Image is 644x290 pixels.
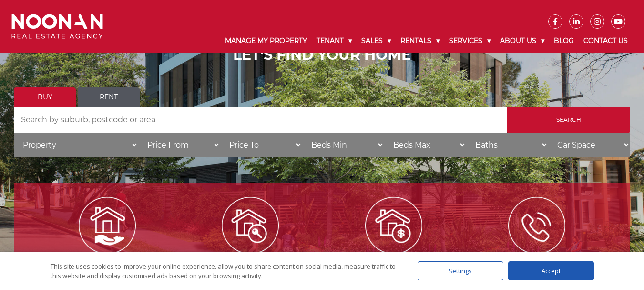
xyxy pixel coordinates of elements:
a: Rent [78,87,140,107]
a: ContactUs [466,220,607,280]
a: Sales [357,29,396,53]
input: Search [507,107,630,133]
input: Search by suburb, postcode or area [14,107,507,133]
a: Blog [549,29,579,53]
a: Services [444,29,495,53]
div: Accept [508,261,594,280]
a: Rentals [396,29,444,53]
a: Sellmy Property [323,220,464,280]
a: About Us [495,29,549,53]
a: Managemy Property [37,220,178,280]
a: Leasemy Property [180,220,321,280]
div: Settings [418,261,503,280]
img: ICONS [508,197,565,254]
img: Manage my Property [79,197,136,254]
a: Tenant [312,29,357,53]
img: Noonan Real Estate Agency [11,14,103,39]
h1: LET'S FIND YOUR HOME [14,46,630,64]
img: Sell my property [365,197,422,254]
a: Contact Us [579,29,633,53]
a: Manage My Property [220,29,312,53]
img: Lease my property [222,197,279,254]
a: Buy [14,87,76,107]
div: This site uses cookies to improve your online experience, allow you to share content on social me... [51,261,399,280]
